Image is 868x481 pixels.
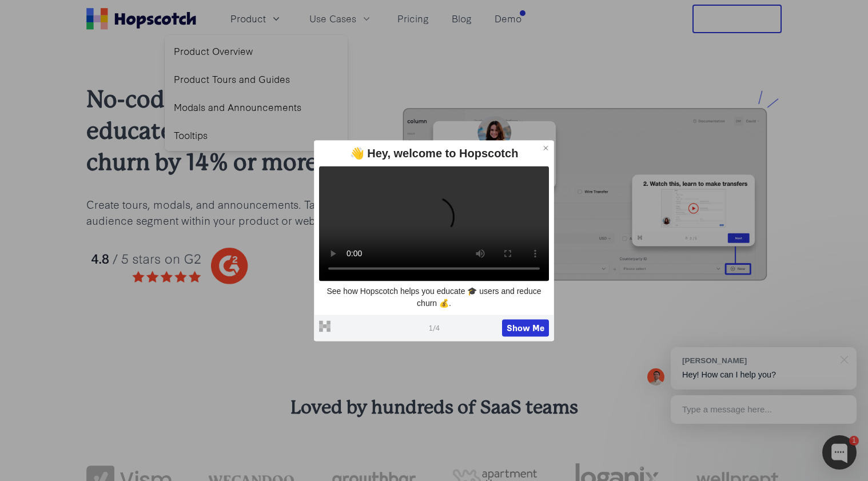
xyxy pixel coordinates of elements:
img: hopscotch product tours for saas businesses [391,90,782,297]
img: hopscotch g2 [86,242,355,291]
h2: No-code product tours: educate users & reduce churn by 14% or more [86,84,355,178]
span: Use Cases [309,11,356,26]
img: Mark Spera [647,368,664,385]
a: Blog [447,9,476,28]
a: Tooltips [169,124,343,147]
p: Hey! How can I help you? [682,369,845,381]
button: Product [224,9,289,28]
p: See how Hopscotch helps you educate 🎓 users and reduce churn 💰. [319,285,549,310]
button: Use Cases [302,9,379,28]
a: Modals and Announcements [169,96,343,119]
div: [PERSON_NAME] [682,355,834,366]
div: 👋 Hey, welcome to Hopscotch [319,145,549,161]
span: 1 / 4 [429,323,440,333]
p: Create tours, modals, and announcements. Target any audience segment within your product or website. [86,196,355,228]
a: Pricing [393,9,433,28]
button: Show Me [502,319,549,336]
a: Product Tours and Guides [169,67,343,91]
div: Type a message here... [671,395,857,424]
a: Home [86,8,196,30]
span: Product [230,11,266,26]
button: Free Trial [692,5,782,33]
a: Product Overview [169,39,343,63]
h3: Loved by hundreds of SaaS teams [86,395,782,420]
div: 1 [849,436,859,446]
a: Demo [490,9,526,28]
